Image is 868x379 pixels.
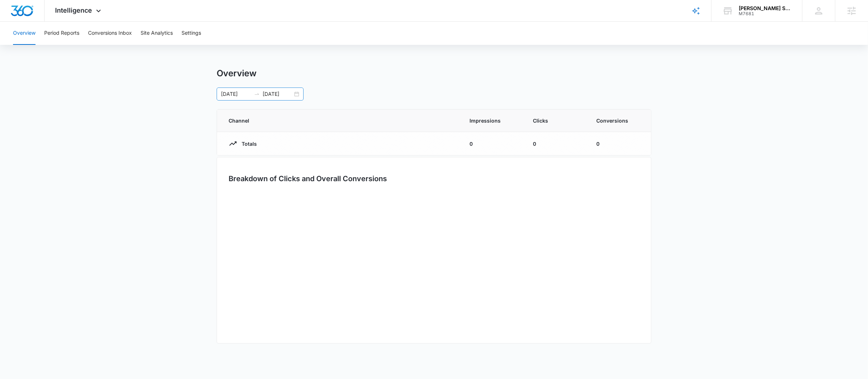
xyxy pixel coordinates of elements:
div: account id [739,11,792,16]
p: Totals [237,140,257,148]
span: swap-right [254,91,260,97]
span: Conversions [596,117,639,124]
span: Impressions [470,117,516,124]
input: End date [263,90,293,98]
td: 0 [588,132,651,156]
td: 0 [524,132,588,156]
div: account name [739,5,792,11]
span: Channel [229,117,452,124]
button: Settings [181,22,201,45]
button: Site Analytics [141,22,173,45]
button: Period Reports [44,22,79,45]
h1: Overview [217,68,256,79]
span: Clicks [533,117,579,124]
span: Intelligence [55,7,92,14]
h3: Breakdown of Clicks and Overall Conversions [229,173,387,184]
span: to [254,91,260,97]
button: Overview [13,22,36,45]
input: Start date [221,90,251,98]
button: Conversions Inbox [88,22,132,45]
td: 0 [461,132,524,156]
